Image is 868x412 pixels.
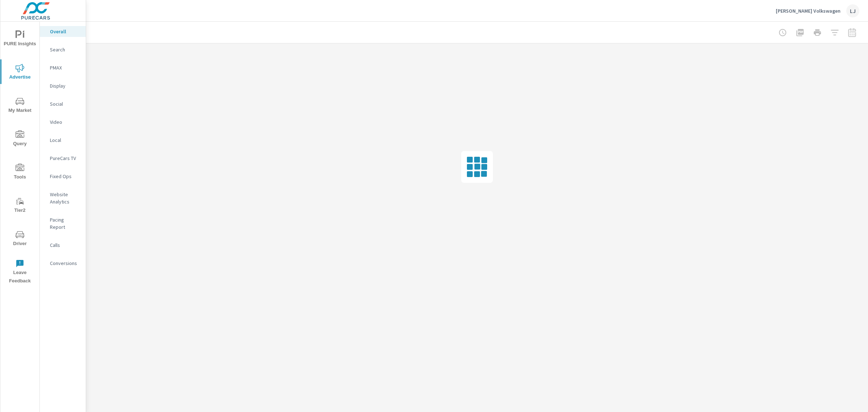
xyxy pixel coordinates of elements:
div: Website Analytics [40,189,86,207]
div: Calls [40,240,86,251]
div: Display [40,80,86,91]
p: Calls [50,241,80,249]
div: PMAX [40,62,86,73]
div: Video [40,117,86,127]
p: Social [50,100,80,108]
div: Overall [40,26,86,37]
span: Tier2 [3,197,37,215]
div: Social [40,98,86,109]
p: Conversions [50,260,80,267]
p: Video [50,118,80,126]
p: Website Analytics [50,191,80,205]
div: Local [40,135,86,146]
span: Query [3,130,37,148]
div: Conversions [40,258,86,269]
p: Overall [50,28,80,35]
div: Search [40,44,86,55]
span: PURE Insights [3,30,37,48]
div: Pacing Report [40,214,86,232]
div: PureCars TV [40,153,86,164]
span: Leave Feedback [3,259,37,285]
p: PMAX [50,64,80,71]
p: Search [50,46,80,53]
span: Advertise [3,64,37,81]
p: Fixed Ops [50,173,80,180]
div: LJ [846,4,859,17]
span: Driver [3,230,37,248]
div: Fixed Ops [40,171,86,182]
p: Pacing Report [50,216,80,231]
p: [PERSON_NAME] Volkswagen [776,8,841,14]
span: Tools [3,164,37,181]
p: PureCars TV [50,155,80,162]
div: nav menu [0,22,39,288]
span: My Market [3,97,37,115]
p: Local [50,136,80,144]
p: Display [50,82,80,89]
